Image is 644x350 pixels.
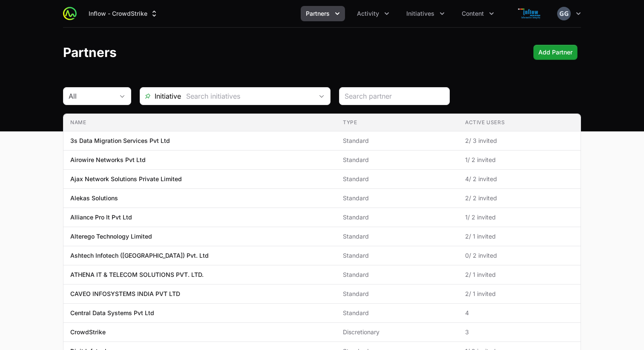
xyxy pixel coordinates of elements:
[70,309,154,317] p: Central Data Systems Pvt Ltd
[306,9,330,18] span: Partners
[77,6,499,21] div: Main navigation
[462,9,484,18] span: Content
[343,156,451,164] span: Standard
[465,194,574,202] span: 2 / 2 invited
[457,6,499,21] button: Content
[343,232,451,241] span: Standard
[465,328,574,336] span: 3
[352,6,394,21] button: Activity
[465,213,574,222] span: 1 / 2 invited
[70,213,132,222] p: Alliance Pro It Pvt Ltd
[70,328,106,336] p: CrowdStrike
[465,251,574,260] span: 0 / 2 invited
[343,309,451,317] span: Standard
[343,175,451,183] span: Standard
[406,9,434,18] span: Initiatives
[465,309,574,317] span: 4
[465,232,574,241] span: 2 / 1 invited
[401,6,450,21] div: Initiatives menu
[63,7,77,20] img: ActivitySource
[401,6,450,21] button: Initiatives
[83,6,164,21] div: Supplier switch menu
[140,91,181,101] span: Initiative
[465,175,574,183] span: 4 / 2 invited
[313,88,330,105] div: Open
[70,290,180,298] p: CAVEO INFOSYSTEMS INDIA PVT LTD
[533,45,578,60] div: Primary actions
[465,156,574,164] span: 1 / 2 invited
[83,6,164,21] button: Inflow - CrowdStrike
[70,232,152,241] p: Alterego Technology Limited
[357,9,379,18] span: Activity
[336,114,458,131] th: Type
[465,290,574,298] span: 2 / 1 invited
[557,7,571,20] img: Girish Gargeshwari
[343,328,451,336] span: Discretionary
[343,194,451,202] span: Standard
[533,45,578,60] button: Add Partner
[343,290,451,298] span: Standard
[457,6,499,21] div: Content menu
[301,6,345,21] button: Partners
[352,6,394,21] div: Activity menu
[70,251,209,260] p: Ashtech Infotech ([GEOGRAPHIC_DATA]) Pvt. Ltd
[343,137,451,145] span: Standard
[458,114,581,131] th: Active Users
[509,5,550,22] img: Inflow
[343,270,451,279] span: Standard
[465,137,574,145] span: 2 / 3 invited
[465,270,574,279] span: 2 / 1 invited
[63,45,117,60] h1: Partners
[70,194,118,202] p: Alekas Solutions
[538,47,572,57] span: Add Partner
[70,175,182,183] p: Ajax Network Solutions Private Limited
[301,6,345,21] div: Partners menu
[70,156,146,164] p: Airowire Networks Pvt Ltd
[181,88,313,105] input: Search initiatives
[70,270,204,279] p: ATHENA IT & TELECOM SOLUTIONS PVT. LTD.
[343,251,451,260] span: Standard
[63,114,336,131] th: Name
[69,91,114,101] div: All
[70,137,170,145] p: 3s Data Migration Services Pvt Ltd
[63,88,131,105] button: All
[345,91,444,101] input: Search partner
[343,213,451,222] span: Standard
